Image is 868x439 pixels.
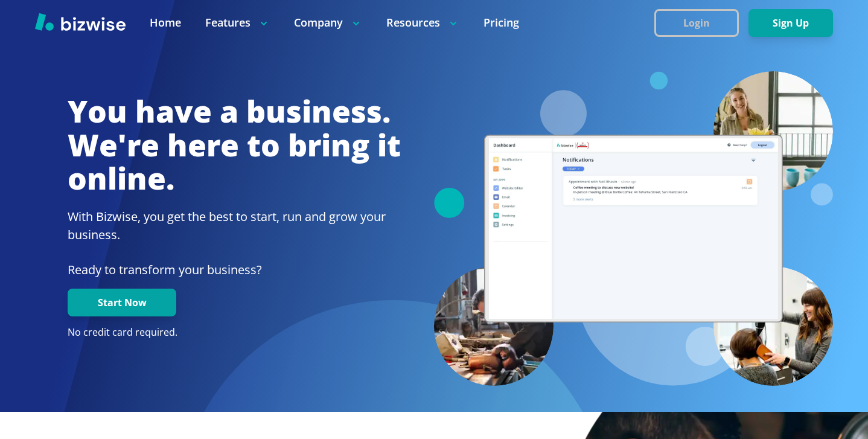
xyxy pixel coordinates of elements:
[68,326,401,339] p: No credit card required.
[68,289,176,316] button: Start Now
[68,95,401,196] h1: You have a business. We're here to bring it online.
[386,15,459,30] p: Resources
[748,9,833,37] button: Sign Up
[654,18,748,29] a: Login
[35,13,126,31] img: Bizwise Logo
[150,15,181,30] a: Home
[68,208,401,244] h2: With Bizwise, you get the best to start, run and grow your business.
[68,297,176,309] a: Start Now
[205,15,270,30] p: Features
[483,15,519,30] a: Pricing
[654,9,739,37] button: Login
[294,15,362,30] p: Company
[748,18,833,29] a: Sign Up
[68,261,401,279] p: Ready to transform your business?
